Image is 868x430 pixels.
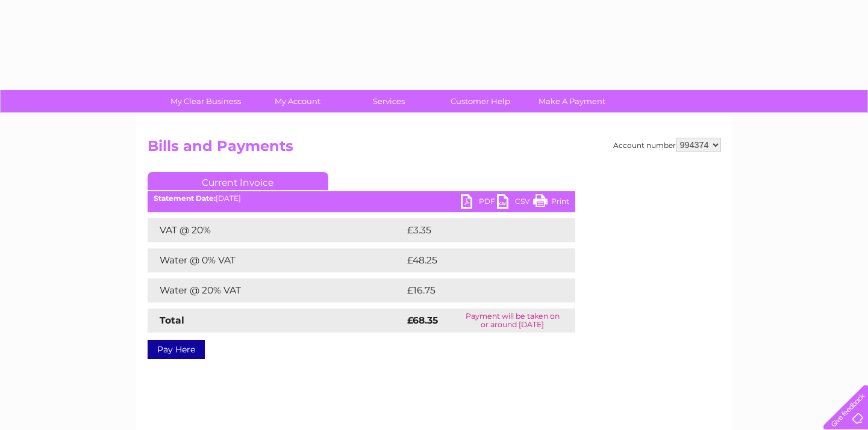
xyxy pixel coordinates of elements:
strong: £68.35 [407,315,438,326]
a: My Account [248,90,347,112]
td: Water @ 0% VAT [148,248,404,272]
h2: Bills and Payments [148,138,721,161]
div: [DATE] [148,194,575,203]
td: Payment will be taken on or around [DATE] [450,309,575,333]
strong: Total [160,315,184,326]
a: Services [339,90,439,112]
td: VAT @ 20% [148,218,404,242]
td: Water @ 20% VAT [148,278,404,303]
a: Print [533,194,569,212]
a: Customer Help [431,90,530,112]
td: £48.25 [404,248,551,272]
td: £3.35 [404,218,547,242]
b: Statement Date: [154,194,216,203]
a: My Clear Business [156,90,255,112]
div: Account number [613,138,721,152]
a: Make A Payment [522,90,622,112]
a: Current Invoice [148,172,328,190]
td: £16.75 [404,278,550,303]
a: Pay Here [148,340,205,359]
a: PDF [461,194,497,212]
a: CSV [497,194,533,212]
